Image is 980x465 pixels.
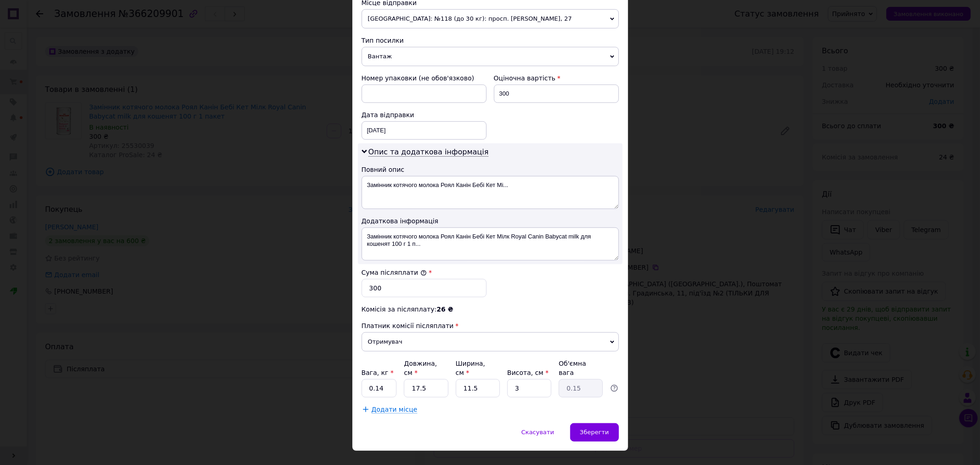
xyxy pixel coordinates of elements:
div: Номер упаковки (не обов'язково) [362,74,487,83]
div: Дата відправки [362,110,487,119]
span: Платник комісії післяплати [362,322,454,329]
span: Опис та додаткова інформація [368,147,489,157]
div: Комісія за післяплату: [362,305,619,314]
span: Вантаж [362,47,619,66]
span: Тип посилки [362,37,404,44]
textarea: Замінник котячого молока Роял Канін Бебі Кет Мі... [362,176,619,209]
span: Зберегти [580,429,609,436]
textarea: Замінник котячого молока Роял Канін Бебі Кет Мілк Royal Canin Babycat milk для кошенят 100 г 1 п... [362,227,619,261]
div: Об'ємна вага [559,359,603,377]
div: Оціночна вартість [494,74,619,83]
div: Додаткова інформація [362,216,619,226]
span: [GEOGRAPHIC_DATA]: №118 (до 30 кг): просп. [PERSON_NAME], 27 [362,9,619,28]
div: Повний опис [362,165,619,174]
span: Додати місце [372,406,418,414]
span: Скасувати [521,429,554,436]
label: Вага, кг [362,369,394,376]
label: Ширина, см [456,360,485,376]
label: Висота, см [507,369,549,376]
label: Довжина, см [404,360,437,376]
span: Отримувач [362,332,619,352]
span: 26 ₴ [436,306,453,313]
label: Сума післяплати [362,269,427,276]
